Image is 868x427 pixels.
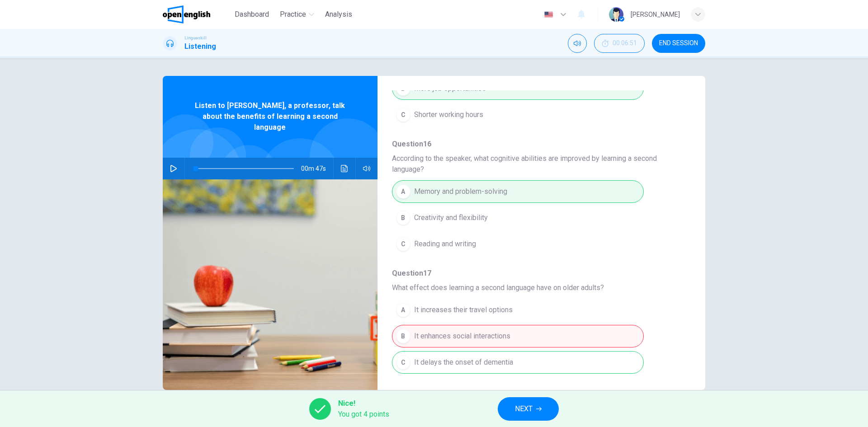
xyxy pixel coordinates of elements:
span: 00m 47s [301,158,333,179]
span: Dashboard [235,9,269,20]
span: Practice [280,9,306,20]
span: Question 16 [392,139,676,150]
button: NEXT [498,397,559,421]
button: Practice [276,6,318,23]
img: OpenEnglish logo [163,5,210,23]
span: Analysis [325,9,352,20]
button: END SESSION [652,34,705,53]
span: You got 4 points [338,409,389,420]
div: Hide [594,34,645,53]
span: Linguaskill [184,35,207,41]
a: OpenEnglish logo [163,5,231,23]
span: Nice! [338,398,389,409]
span: Listen to [PERSON_NAME], a professor, talk about the benefits of learning a second language [192,100,348,133]
button: 00:06:51 [594,34,645,53]
h1: Listening [184,41,216,52]
span: What effect does learning a second language have on older adults? [392,282,676,293]
div: Mute [568,34,587,53]
span: END SESSION [659,40,698,47]
button: Dashboard [231,6,273,23]
span: Question 17 [392,268,676,279]
span: According to the speaker, what cognitive abilities are improved by learning a second language? [392,153,676,175]
span: 00:06:51 [613,40,637,47]
div: [PERSON_NAME] [631,9,680,20]
button: Analysis [321,6,356,23]
img: Listen to Bridget, a professor, talk about the benefits of learning a second language [163,179,377,390]
img: en [543,11,554,18]
span: NEXT [515,403,533,415]
img: Profile picture [609,7,623,22]
button: Click to see the audio transcription [337,158,352,179]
